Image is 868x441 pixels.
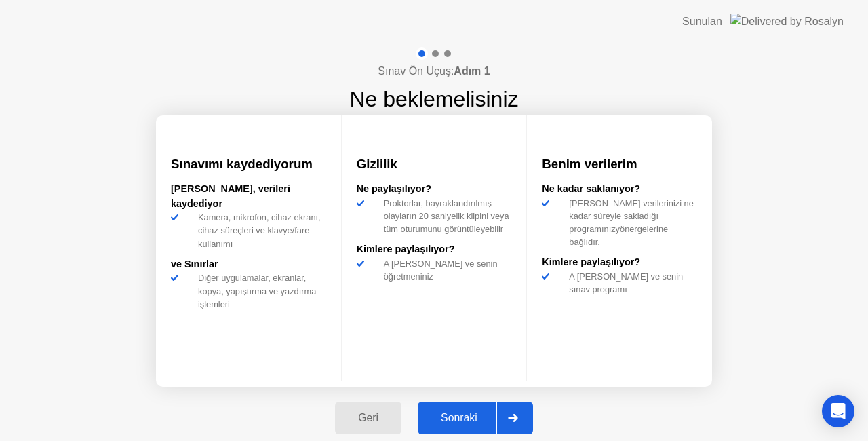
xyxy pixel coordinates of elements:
[542,255,697,270] div: Kimlere paylaşılıyor?
[171,182,326,211] div: [PERSON_NAME], verileri kaydediyor
[171,155,326,174] h3: Sınavımı kaydediyorum
[542,155,697,174] h3: Benim verilerim
[339,412,397,424] div: Geri
[357,155,512,174] h3: Gizlilik
[357,182,512,197] div: Ne paylaşılıyor?
[418,402,533,434] button: Sonraki
[378,197,512,236] div: Proktorlar, bayraklandırılmış olayların 20 saniyelik klipini veya tüm oturumunu görüntüleyebilir
[193,211,326,250] div: Kamera, mikrofon, cihaz ekranı, cihaz süreçleri ve klavye/fare kullanımı
[335,402,401,434] button: Geri
[682,14,722,30] div: Sunulan
[378,63,490,79] h4: Sınav Ön Uçuş:
[542,182,697,197] div: Ne kadar saklanıyor?
[422,412,496,424] div: Sonraki
[822,395,854,427] div: Open Intercom Messenger
[564,197,697,249] div: [PERSON_NAME] verilerinizi ne kadar süreyle sakladığı programınızyönergelerine bağlıdır.
[454,65,490,77] b: Adım 1
[378,257,512,283] div: A [PERSON_NAME] ve senin öğretmeniniz
[193,271,326,311] div: Diğer uygulamalar, ekranlar, kopya, yapıştırma ve yazdırma işlemleri
[564,270,697,296] div: A [PERSON_NAME] ve senin sınav programı
[357,242,512,257] div: Kimlere paylaşılıyor?
[350,83,519,115] h1: Ne beklemelisiniz
[171,257,326,272] div: ve Sınırlar
[730,14,844,29] img: Delivered by Rosalyn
